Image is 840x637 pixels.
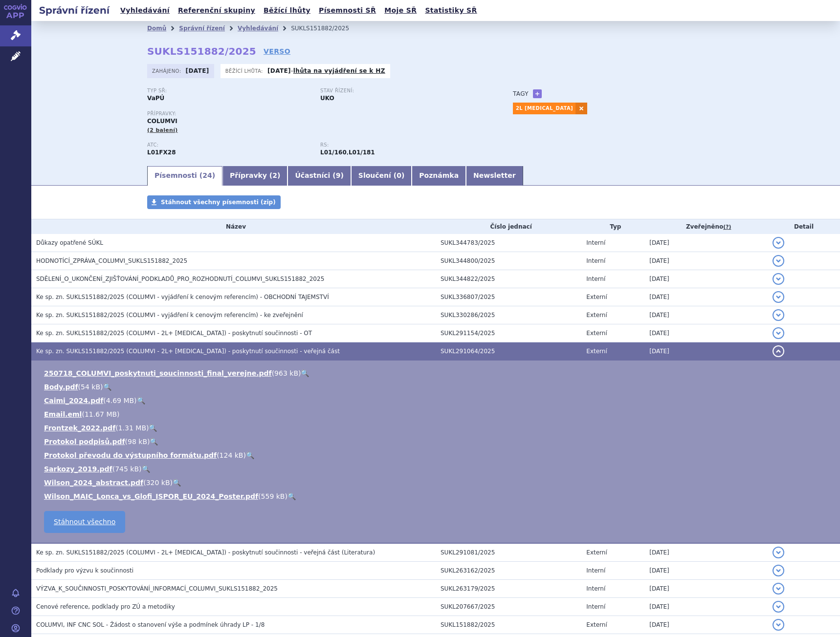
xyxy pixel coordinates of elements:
[644,324,768,342] td: [DATE]
[147,149,176,156] strong: GLOFITAMAB
[436,234,581,252] td: SUKL344783/2025
[44,464,830,474] li: ( )
[44,424,115,432] a: Frontzek_2022.pdf
[412,166,466,186] a: Poznámka
[436,324,581,342] td: SUKL291154/2025
[287,492,296,500] a: 🔍
[773,547,784,558] button: detail
[436,219,581,234] th: Číslo jednací
[115,465,139,473] span: 745 kB
[586,603,605,610] span: Interní
[773,255,784,267] button: detail
[513,103,575,114] a: 2L [MEDICAL_DATA]
[436,580,581,598] td: SUKL263179/2025
[147,166,222,186] a: Písemnosti (24)
[44,438,125,446] a: Protokol podpisů.pdf
[103,383,111,391] a: 🔍
[147,95,164,102] strong: VaPÚ
[150,438,158,446] a: 🔍
[773,565,784,576] button: detail
[644,543,768,562] td: [DATE]
[644,562,768,580] td: [DATE]
[147,142,310,148] p: ATC:
[202,171,212,179] span: 24
[246,451,254,459] a: 🔍
[272,171,277,179] span: 2
[36,257,187,264] span: HODNOTÍCÍ_ZPRÁVA_COLUMVI_SUKLS151882_2025
[147,111,493,117] p: Přípravky:
[436,543,581,562] td: SUKL291081/2025
[267,67,291,74] strong: [DATE]
[586,567,605,574] span: Interní
[152,67,183,75] span: Zahájeno:
[128,438,147,446] span: 98 kB
[106,397,134,404] span: 4.69 MB
[644,616,768,634] td: [DATE]
[586,276,605,282] span: Interní
[291,21,362,36] li: SUKLS151882/2025
[147,127,178,133] span: (2 balení)
[44,478,830,488] li: ( )
[44,511,125,533] a: Stáhnout všechno
[644,580,768,598] td: [DATE]
[436,306,581,324] td: SUKL330286/2025
[586,257,605,264] span: Interní
[274,369,298,377] span: 963 kB
[267,67,385,75] p: -
[175,4,258,17] a: Referenční skupiny
[146,479,170,487] span: 320 kB
[161,199,276,206] span: Stáhnout všechny písemnosti (zip)
[85,410,117,418] span: 11.67 MB
[513,88,529,100] h3: Tagy
[31,3,117,17] h2: Správní řízení
[44,479,143,487] a: Wilson_2024_abstract.pdf
[261,4,313,17] a: Běžící lhůty
[349,149,375,156] strong: glofitamab pro indikaci relabující / refrakterní difuzní velkobuněčný B-lymfom (DLBCL)
[316,4,379,17] a: Písemnosti SŘ
[351,166,412,186] a: Sloučení (0)
[36,348,340,355] span: Ke sp. zn. SUKLS151882/2025 (COLUMVI - 2L+ DLBCL) - poskytnutí součinnosti - veřejná část
[44,382,830,392] li: ( )
[44,369,272,377] a: 250718_COLUMVI_poskytnuti_soucinnosti_final_verejne.pdf
[773,345,784,357] button: detail
[644,219,768,234] th: Zveřejněno
[81,383,100,391] span: 54 kB
[422,4,480,17] a: Statistiky SŘ
[320,149,347,156] strong: monoklonální protilátky a konjugáty protilátka – léčivo
[44,397,103,404] a: Caimi_2024.pdf
[44,410,82,418] a: Email.eml
[773,273,784,285] button: detail
[301,369,309,377] a: 🔍
[261,492,285,500] span: 559 kB
[644,270,768,288] td: [DATE]
[36,294,329,300] span: Ke sp. zn. SUKLS151882/2025 (COLUMVI - vyjádření k cenovým referencím) - OBCHODNÍ TAJEMSTVÍ
[36,585,278,592] span: VÝZVA_K_SOUČINNOSTI_POSKYTOVÁNÍ_INFORMACÍ_COLUMVI_SUKLS151882_2025
[118,424,146,432] span: 1.31 MB
[436,562,581,580] td: SUKL263162/2025
[381,4,420,17] a: Moje SŘ
[44,491,830,501] li: ( )
[586,294,607,300] span: Externí
[222,166,287,186] a: Přípravky (2)
[44,492,258,500] a: Wilson_MAIC_Lonca_vs_Glofi_ISPOR_EU_2024_Poster.pdf
[293,67,385,74] a: lhůta na vyjádření se k HZ
[586,312,607,318] span: Externí
[149,424,157,432] a: 🔍
[644,598,768,616] td: [DATE]
[336,171,341,179] span: 9
[44,409,830,419] li: ( )
[644,288,768,306] td: [DATE]
[773,601,784,613] button: detail
[644,342,768,361] td: [DATE]
[44,396,830,405] li: ( )
[773,583,784,595] button: detail
[36,621,265,628] span: COLUMVI, INF CNC SOL - Žádost o stanovení výše a podmínek úhrady LP - 1/8
[436,598,581,616] td: SUKL207667/2025
[773,309,784,321] button: detail
[142,465,150,473] a: 🔍
[238,25,278,32] a: Vyhledávání
[320,95,334,102] strong: UKO
[436,616,581,634] td: SUKL151882/2025
[117,4,173,17] a: Vyhledávání
[264,46,290,56] a: VERSO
